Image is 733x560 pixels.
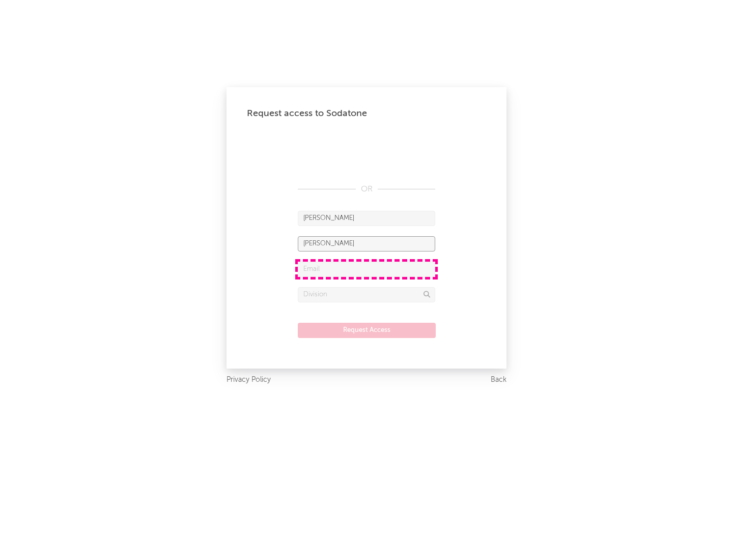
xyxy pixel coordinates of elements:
[298,211,435,226] input: First Name
[298,287,435,302] input: Division
[298,323,436,338] button: Request Access
[298,236,435,251] input: Last Name
[247,107,486,120] div: Request access to Sodatone
[227,374,271,386] a: Privacy Policy
[298,183,435,195] div: OR
[491,374,506,386] a: Back
[298,262,435,277] input: Email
